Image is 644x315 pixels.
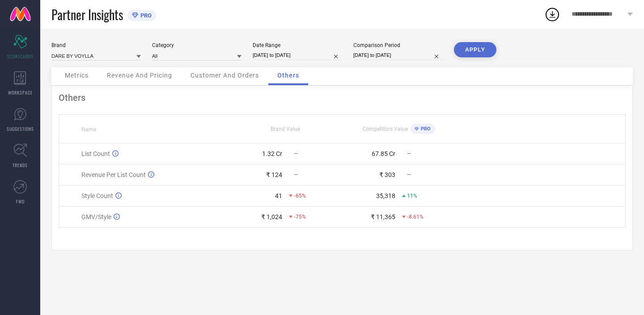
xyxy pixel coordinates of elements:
[407,151,411,157] span: —
[544,6,560,22] div: Open download list
[8,89,33,96] span: WORKSPACE
[294,214,306,220] span: -75%
[152,42,241,48] div: Category
[277,72,299,79] span: Others
[138,12,152,19] span: PRO
[13,162,28,168] span: TRENDS
[266,171,282,178] div: ₹ 124
[253,42,342,48] div: Date Range
[379,171,395,178] div: ₹ 303
[51,5,123,24] span: Partner Insights
[275,192,282,199] div: 41
[81,213,111,220] span: GMV/Style
[407,193,417,199] span: 11%
[376,192,395,199] div: 35,318
[454,42,496,57] button: APPLY
[353,51,443,60] input: Select comparison period
[7,53,34,60] span: SCORECARDS
[59,92,626,103] div: Others
[81,192,113,199] span: Style Count
[353,42,443,48] div: Comparison Period
[294,151,298,157] span: —
[7,125,34,132] span: SUGGESTIONS
[51,42,141,48] div: Brand
[363,126,408,132] span: Competitors Value
[407,172,411,178] span: —
[372,150,395,157] div: 67.85 Cr
[294,193,306,199] span: -65%
[419,126,431,132] span: PRO
[65,72,89,79] span: Metrics
[81,126,96,133] span: Name
[294,172,298,178] span: —
[253,51,342,60] input: Select date range
[16,198,25,205] span: FWD
[81,150,110,157] span: List Count
[262,150,282,157] div: 1.32 Cr
[191,72,259,79] span: Customer And Orders
[261,213,282,220] div: ₹ 1,024
[407,214,424,220] span: -8.61%
[81,171,146,178] span: Revenue Per List Count
[271,126,300,132] span: Brand Value
[107,72,172,79] span: Revenue And Pricing
[371,213,395,220] div: ₹ 11,365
